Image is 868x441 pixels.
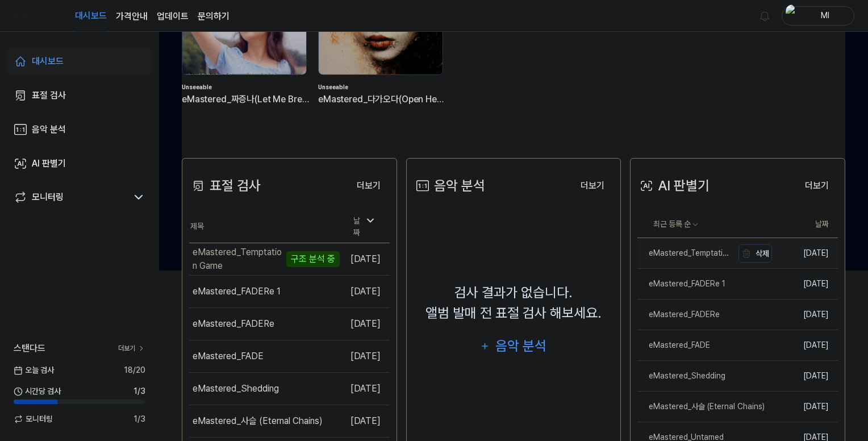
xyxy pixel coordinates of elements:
button: 음악 분석 [473,332,554,360]
img: 알림 [758,9,771,23]
div: 음악 분석 [414,176,485,196]
div: 표절 검사 [32,89,66,102]
td: [DATE] [772,238,838,269]
a: 대시보드 [7,48,152,75]
span: 시간당 검사 [14,385,61,397]
div: 모니터링 [32,190,64,204]
div: eMastered_Shedding [637,370,725,382]
td: [DATE] [340,307,390,340]
button: 가격안내 [116,10,148,23]
div: Unseeable [182,83,309,92]
div: Unseeable [318,83,445,92]
td: [DATE] [772,299,838,330]
button: profileMl [782,6,854,26]
a: 더보기 [118,343,145,353]
button: 더보기 [348,174,390,197]
div: eMastered_Temptation Game [637,247,733,259]
a: 업데이트 [157,10,189,23]
span: 1 / 3 [133,413,145,425]
div: eMastered_FADERe [193,317,274,331]
td: [DATE] [772,392,838,422]
div: eMastered_사슬 (Eternal Chains) [637,401,765,413]
div: Ml [803,9,847,22]
div: eMastered_FADE [193,350,264,363]
a: eMastered_Shedding [637,361,772,391]
a: eMastered_사슬 (Eternal Chains) [637,392,772,422]
div: 표절 검사 [189,176,261,196]
span: 모니터링 [14,413,53,425]
div: 날짜 [349,211,381,242]
div: eMastered_FADERe 1 [637,278,725,290]
a: eMastered_FADERe 1 [637,269,772,299]
a: AI 판별기 [7,150,152,177]
td: [DATE] [772,330,838,361]
td: [DATE] [340,405,390,437]
th: 제목 [189,211,340,243]
div: 음악 분석 [32,123,66,136]
div: eMastered_FADERe [637,309,720,321]
button: 삭제 [738,244,772,263]
div: 음악 분석 [494,335,548,357]
div: eMastered_FADERe 1 [193,285,281,298]
td: [DATE] [340,243,390,275]
a: eMastered_FADE [637,330,772,360]
button: 더보기 [796,174,838,197]
div: eMastered_짜증나(Let Me Breathe) [182,92,309,107]
div: 대시보드 [32,55,64,68]
div: eMastered_다가오다(Open Heart) [318,92,445,107]
a: 문의하기 [198,10,229,23]
img: profile [786,5,799,27]
span: 1 / 3 [133,385,145,397]
button: 더보기 [571,174,614,197]
a: 모니터링 [14,190,127,204]
div: eMastered_FADE [637,339,710,351]
td: [DATE] [340,372,390,405]
div: AI 판별기 [637,176,710,196]
div: 검사 결과가 없습니다. 앨범 발매 전 표절 검사 해보세요. [425,282,602,323]
div: eMastered_Shedding [193,382,279,396]
td: [DATE] [772,361,838,392]
a: eMastered_FADERe [637,299,772,330]
a: 표절 검사 [7,82,152,109]
td: [DATE] [772,269,838,299]
div: 구조 분석 중 [286,251,340,267]
div: AI 판별기 [32,157,66,170]
th: 날짜 [772,211,838,238]
td: [DATE] [340,275,390,307]
span: 스탠다드 [14,342,45,355]
a: eMastered_Temptation Game [637,238,733,268]
span: 오늘 검사 [14,364,54,376]
a: 음악 분석 [7,116,152,143]
td: [DATE] [340,340,390,372]
div: eMastered_사슬 (Eternal Chains) [193,414,323,428]
span: 18 / 20 [124,364,145,376]
a: 대시보드 [75,1,107,32]
div: eMastered_Temptation Game [193,246,283,273]
img: delete [740,247,753,260]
